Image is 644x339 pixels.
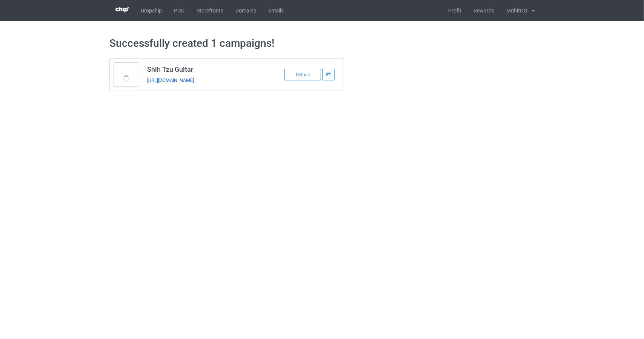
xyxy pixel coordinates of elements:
div: Details [284,69,321,80]
div: MohitOO [500,1,527,20]
a: [URL][DOMAIN_NAME] [147,77,194,83]
a: Details [284,71,322,77]
img: 3d383065fc803cdd16c62507c020ddf8.png [115,7,129,12]
h1: Successfully created 1 campaigns! [109,37,535,50]
h3: Shih Tzu Guitar [147,65,266,74]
